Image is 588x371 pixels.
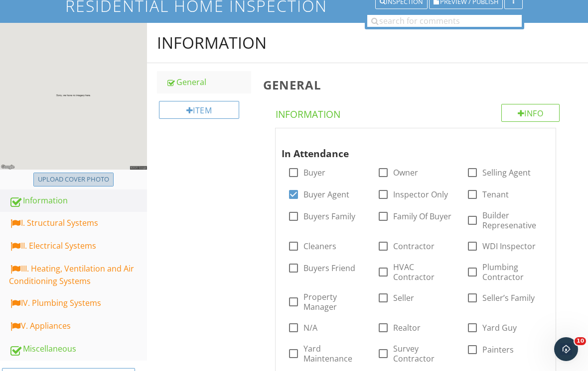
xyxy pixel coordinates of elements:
div: Upload cover photo [38,175,109,185]
label: Owner [393,168,418,178]
div: III. Heating, Ventilation and Air Conditioning Systems [9,263,147,287]
label: Buyer Agent [303,189,349,199]
label: Family Of Buyer [393,211,451,221]
label: Contractor [393,241,435,251]
label: WDI Inspector [482,241,536,251]
h3: General [263,78,572,92]
div: In Attendance [282,132,536,161]
div: Info [501,104,560,122]
div: I. Structural Systems [9,217,147,230]
label: Cleaners [303,241,336,251]
div: II. Electrical Systems [9,240,147,253]
button: Upload cover photo [33,173,114,186]
label: HVAC Contractor [393,262,454,282]
div: V. Appliances [9,320,147,333]
label: Seller’s Family [482,293,535,303]
iframe: Intercom live chat [554,337,578,361]
label: N/A [303,323,317,333]
label: Tenant [482,189,509,199]
div: General [166,76,251,88]
label: Plumbing Contractor [482,262,544,282]
label: Builder Represenative [482,210,544,230]
label: Painters [482,345,514,355]
div: Information [157,33,267,53]
div: Miscellaneous [9,343,147,356]
div: Information [9,194,147,207]
span: 10 [575,337,586,345]
input: search for comments [367,15,522,27]
label: Buyer [303,168,325,178]
label: Buyers Family [303,211,355,221]
div: Item [159,101,239,119]
h4: Information [276,104,560,121]
label: Yard Maintenance [303,344,365,364]
label: Yard Guy [482,323,517,333]
label: Inspector Only [393,189,448,199]
label: Property Manager [303,292,365,312]
label: Selling Agent [482,168,531,178]
label: Buyers Friend [303,263,355,273]
div: IV. Plumbing Systems [9,297,147,310]
label: Realtor [393,323,421,333]
label: Survey Contractor [393,344,454,364]
label: Seller [393,293,414,303]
